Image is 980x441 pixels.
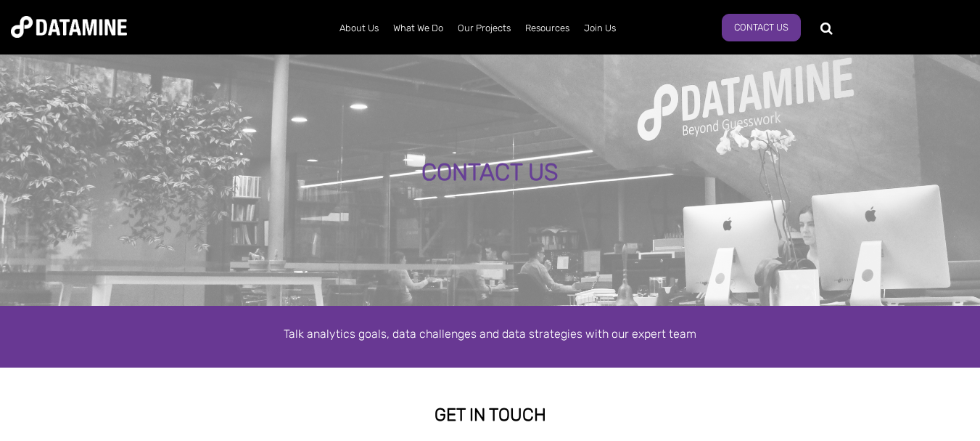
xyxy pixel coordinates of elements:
[332,9,386,47] a: About Us
[450,9,518,47] a: Our Projects
[722,14,801,41] a: Contact Us
[11,16,127,38] img: Datamine
[435,405,546,425] strong: GET IN TOUCH
[386,9,450,47] a: What We Do
[117,160,864,186] div: CONTACT US
[577,9,623,47] a: Join Us
[284,327,696,341] span: Talk analytics goals, data challenges and data strategies with our expert team
[518,9,577,47] a: Resources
